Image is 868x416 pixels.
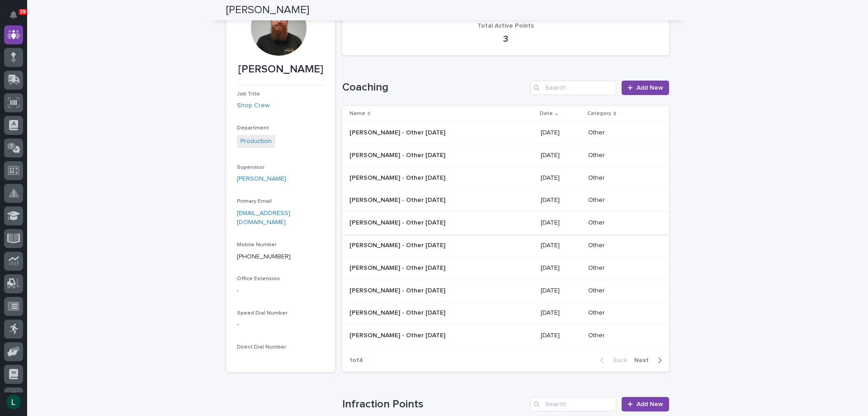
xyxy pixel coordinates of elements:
button: users-avatar [4,392,23,411]
button: Next [631,356,669,364]
a: [PHONE_NUMBER] [237,253,291,260]
tr: [PERSON_NAME] - Other [DATE][PERSON_NAME] - Other [DATE] [DATE]Other [342,167,669,189]
p: 1 of 4 [342,349,370,372]
p: [PERSON_NAME] [237,63,324,76]
p: Other [588,287,655,295]
span: Speed Dial Number [237,311,288,316]
span: Supervisor [237,165,264,170]
button: Notifications [4,5,23,24]
a: [EMAIL_ADDRESS][DOMAIN_NAME] [237,210,290,226]
span: Mobile Number [237,242,277,248]
h2: [PERSON_NAME] [226,4,309,17]
p: [DATE] [541,309,581,317]
p: Other [588,264,655,272]
tr: [PERSON_NAME] - Other [DATE][PERSON_NAME] - Other [DATE] [DATE]Other [342,302,669,325]
p: [DATE] [541,264,581,272]
p: [PERSON_NAME] - Other [DATE] [349,195,447,204]
p: [PERSON_NAME] - Other [DATE] [349,150,447,159]
p: Other [588,129,655,137]
span: Office Extension [237,276,280,282]
span: Primary Email [237,199,272,204]
span: Job Title [237,91,260,97]
span: Back [608,357,627,363]
span: Add New [637,401,663,407]
tr: [PERSON_NAME] - Other [DATE][PERSON_NAME] - Other [DATE] [DATE]Other [342,121,669,144]
div: Notifications39 [11,11,23,25]
a: Production [241,137,272,146]
p: Other [588,332,655,339]
p: [DATE] [541,174,581,182]
p: Name [349,109,365,119]
span: Add New [637,85,663,91]
p: [PERSON_NAME] - Other [DATE] [349,263,447,272]
p: [PERSON_NAME] - Other [DATE] [349,307,447,317]
p: Other [588,309,655,317]
p: Other [588,174,655,182]
p: [PERSON_NAME] - Other [DATE] [349,127,447,137]
span: Total Active Points [477,23,534,29]
input: Search [530,397,616,411]
a: Add New [622,397,669,411]
p: [PERSON_NAME] - Other [DATE] [349,330,447,339]
tr: [PERSON_NAME] - Other [DATE][PERSON_NAME] - Other [DATE] [DATE]Other [342,144,669,167]
span: Direct Dial Number [237,344,286,350]
a: Shop Crew [237,101,269,110]
h1: Infraction Points [342,398,527,411]
p: [DATE] [541,152,581,159]
p: Category [587,109,611,119]
p: [DATE] [541,287,581,295]
tr: [PERSON_NAME] - Other [DATE][PERSON_NAME] - Other [DATE] [DATE]Other [342,212,669,234]
p: [DATE] [541,242,581,249]
p: [PERSON_NAME] - Other [DATE] [349,172,447,182]
p: Other [588,242,655,249]
p: Other [588,219,655,227]
p: [PERSON_NAME] - Other [DATE] [349,240,447,249]
p: - [237,286,324,296]
p: [PERSON_NAME] - Other [DATE] [349,217,447,227]
p: [DATE] [541,219,581,227]
input: Search [530,81,616,95]
span: Next [634,357,654,363]
tr: [PERSON_NAME] - Other [DATE][PERSON_NAME] - Other [DATE] [DATE]Other [342,279,669,302]
span: Department [237,125,269,131]
p: 39 [20,9,26,15]
p: [DATE] [541,332,581,339]
h1: Coaching [342,81,527,94]
p: - [237,320,324,330]
p: 3 [353,33,658,44]
p: [PERSON_NAME] - Other [DATE] [349,285,447,295]
tr: [PERSON_NAME] - Other [DATE][PERSON_NAME] - Other [DATE] [DATE]Other [342,257,669,279]
tr: [PERSON_NAME] - Other [DATE][PERSON_NAME] - Other [DATE] [DATE]Other [342,189,669,212]
tr: [PERSON_NAME] - Other [DATE][PERSON_NAME] - Other [DATE] [DATE]Other [342,325,669,347]
button: Back [593,356,631,364]
a: [PERSON_NAME] [237,174,286,184]
tr: [PERSON_NAME] - Other [DATE][PERSON_NAME] - Other [DATE] [DATE]Other [342,234,669,257]
p: [DATE] [541,129,581,137]
p: Date [540,109,553,119]
p: [DATE] [541,196,581,204]
p: Other [588,152,655,159]
a: Add New [622,81,669,95]
p: Other [588,196,655,204]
